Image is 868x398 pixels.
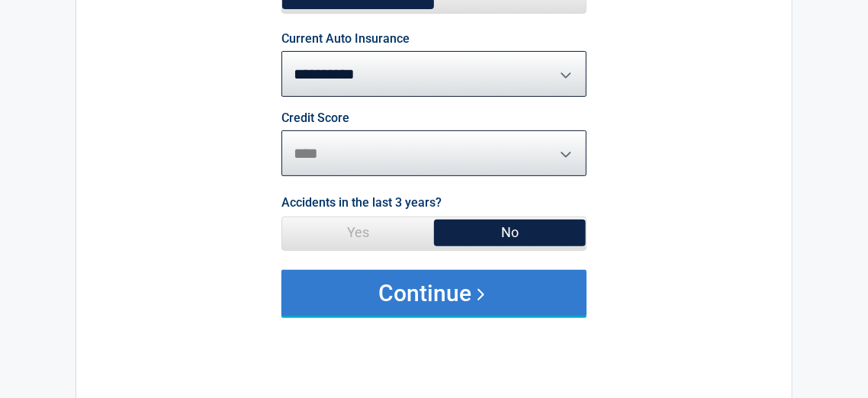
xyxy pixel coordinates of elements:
[281,192,442,213] label: Accidents in the last 3 years?
[281,33,410,45] label: Current Auto Insurance
[434,217,586,248] span: No
[282,217,434,248] span: Yes
[281,270,587,316] button: Continue
[281,112,349,124] label: Credit Score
